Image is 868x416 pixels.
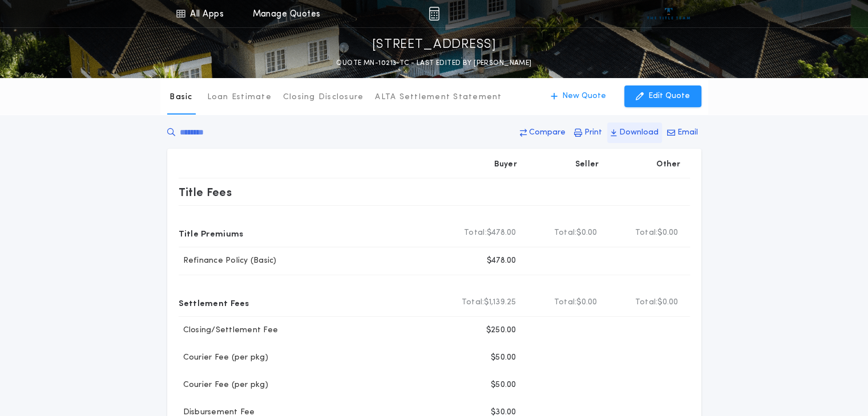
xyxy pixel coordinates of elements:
[487,227,516,239] span: $478.00
[619,127,659,138] p: Download
[571,123,605,143] button: Print
[562,91,606,102] p: New Quote
[648,91,690,102] p: Edit Quote
[494,159,517,170] p: Buyer
[169,92,192,103] p: Basic
[429,7,439,21] img: img
[664,123,701,143] button: Email
[375,92,502,103] p: ALTA Settlement Statement
[635,297,658,308] b: Total:
[179,352,268,364] p: Courier Fee (per pkg)
[464,227,487,239] b: Total:
[336,58,531,69] p: QUOTE MN-10213-TC - LAST EDITED BY [PERSON_NAME]
[516,123,569,143] button: Compare
[179,224,244,242] p: Title Premiums
[576,227,597,239] span: $0.00
[283,92,364,103] p: Closing Disclosure
[635,227,658,239] b: Total:
[647,8,690,19] img: vs-icon
[529,127,566,138] p: Compare
[207,92,272,103] p: Loan Estimate
[491,380,516,391] p: $50.00
[491,352,516,364] p: $50.00
[179,255,277,267] p: Refinance Policy (Basic)
[179,293,249,312] p: Settlement Fees
[607,123,662,143] button: Download
[657,227,678,239] span: $0.00
[179,183,232,201] p: Title Fees
[487,255,516,267] p: $478.00
[539,85,617,107] button: New Quote
[179,380,268,391] p: Courier Fee (per pkg)
[462,297,485,308] b: Total:
[484,297,516,308] span: $1,139.25
[554,227,577,239] b: Total:
[576,297,597,308] span: $0.00
[179,325,278,336] p: Closing/Settlement Fee
[575,159,599,170] p: Seller
[677,127,698,138] p: Email
[584,127,602,138] p: Print
[486,325,516,336] p: $250.00
[554,297,577,308] b: Total:
[657,297,678,308] span: $0.00
[656,159,680,170] p: Other
[372,36,496,54] p: [STREET_ADDRESS]
[624,85,701,107] button: Edit Quote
